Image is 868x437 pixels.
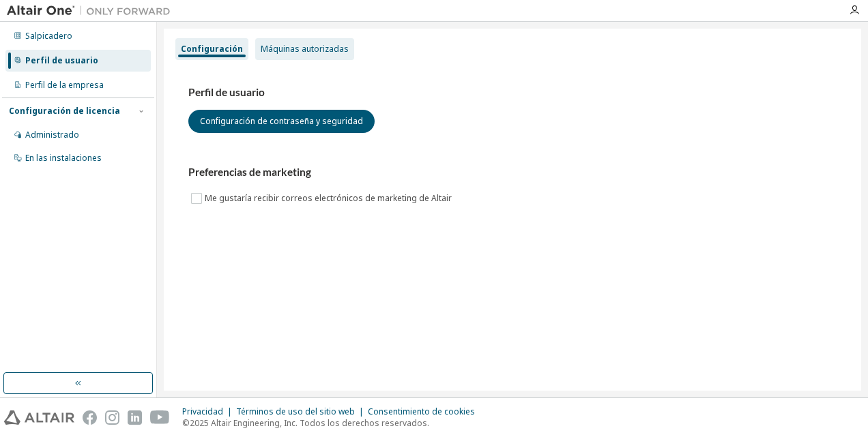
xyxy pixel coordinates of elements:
[83,410,97,425] img: facebook.svg
[190,417,429,429] font: 2025 Altair Engineering, Inc. Todos los derechos reservados.
[25,130,79,140] div: Administrado
[128,410,142,425] img: linkedin.svg
[182,406,236,417] div: Privacidad
[188,86,837,100] h3: Perfil de usuario
[188,110,375,133] button: Configuración de contraseña y seguridad
[9,106,120,117] div: Configuración de licencia
[182,417,483,429] p: ©
[261,44,349,55] div: Máquinas autorizadas
[4,410,74,425] img: altair_logo.svg
[25,153,102,164] div: En las instalaciones
[205,190,454,207] label: Me gustaría recibir correos electrónicos de marketing de Altair
[25,80,104,91] div: Perfil de la empresa
[25,55,98,66] div: Perfil de usuario
[188,166,837,179] h3: Preferencias de marketing
[181,44,243,55] div: Configuración
[150,410,170,425] img: youtube.svg
[368,406,483,417] div: Consentimiento de cookies
[7,4,177,18] img: Altair Uno
[105,410,119,425] img: instagram.svg
[236,406,368,417] div: Términos de uso del sitio web
[25,31,72,42] div: Salpicadero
